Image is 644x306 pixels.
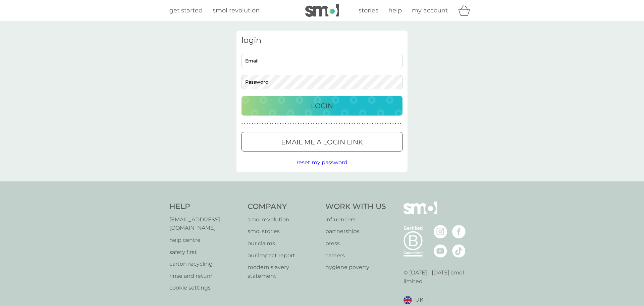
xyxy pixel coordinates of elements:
[300,122,302,126] p: ●
[349,122,350,126] p: ●
[290,122,291,126] p: ●
[169,248,241,257] a: safety first
[387,122,389,126] p: ●
[280,122,281,126] p: ●
[259,122,261,126] p: ●
[336,122,337,126] p: ●
[169,260,241,268] a: carton recycling
[328,122,330,126] p: ●
[169,6,203,15] a: get started
[339,122,340,126] p: ●
[169,236,241,245] a: help centre
[326,122,327,126] p: ●
[169,215,241,232] a: [EMAIL_ADDRESS][DOMAIN_NAME]
[388,7,402,14] span: help
[380,122,381,126] p: ●
[262,122,263,126] p: ●
[341,122,342,126] p: ●
[367,122,368,126] p: ●
[323,122,325,126] p: ●
[359,6,378,15] a: stories
[359,122,361,126] p: ●
[272,122,274,126] p: ●
[249,122,251,126] p: ●
[427,298,429,302] img: select a new location
[241,132,402,151] button: Email me a login link
[257,122,258,126] p: ●
[325,263,386,272] a: hygiene poverty
[318,122,320,126] p: ●
[377,122,378,126] p: ●
[458,4,475,17] div: basket
[392,122,394,126] p: ●
[397,122,399,126] p: ●
[313,122,315,126] p: ●
[311,122,312,126] p: ●
[452,244,466,258] img: visit the smol Tiktok page
[362,122,363,126] p: ●
[325,251,386,260] a: careers
[434,225,447,238] img: visit the smol Instagram page
[169,202,241,212] h4: Help
[415,296,423,304] span: UK
[334,122,335,126] p: ●
[275,122,276,126] p: ●
[452,225,466,238] img: visit the smol Facebook page
[248,263,319,280] a: modern slavery statement
[346,122,348,126] p: ●
[265,122,266,126] p: ●
[385,122,386,126] p: ●
[369,122,371,126] p: ●
[169,272,241,280] a: rinse and return
[404,202,437,224] img: smol
[364,122,366,126] p: ●
[213,6,260,15] a: smol revolution
[248,251,319,260] p: our impact report
[308,122,309,126] p: ●
[359,7,378,14] span: stories
[316,122,317,126] p: ●
[325,239,386,248] a: press
[297,158,347,167] button: reset my password
[404,296,412,304] img: UK flag
[252,122,253,126] p: ●
[293,122,294,126] p: ●
[241,122,243,126] p: ●
[412,6,448,15] a: my account
[325,215,386,224] p: influencers
[375,122,376,126] p: ●
[248,202,319,212] h4: Company
[306,122,307,126] p: ●
[303,122,304,126] p: ●
[248,227,319,236] a: smol stories
[382,122,383,126] p: ●
[321,122,322,126] p: ●
[297,159,347,166] span: reset my password
[311,100,333,111] p: Login
[267,122,268,126] p: ●
[400,122,401,126] p: ●
[169,283,241,292] a: cookie settings
[295,122,297,126] p: ●
[248,239,319,248] a: our claims
[325,202,386,212] h4: Work With Us
[352,122,353,126] p: ●
[354,122,356,126] p: ●
[254,122,256,126] p: ●
[388,6,402,15] a: help
[395,122,396,126] p: ●
[325,227,386,236] a: partnerships
[285,122,286,126] p: ●
[241,36,402,45] h3: login
[248,215,319,224] a: smol revolution
[357,122,358,126] p: ●
[247,122,248,126] p: ●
